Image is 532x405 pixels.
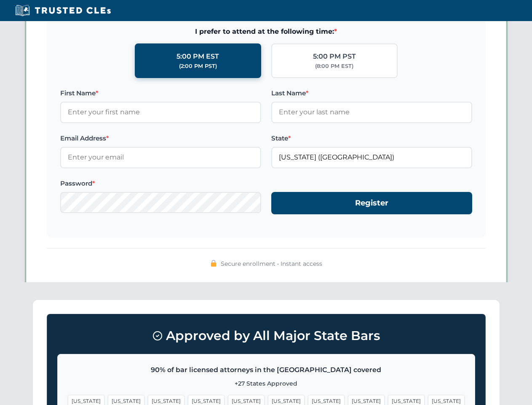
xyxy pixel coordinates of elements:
[60,178,261,189] label: Password
[315,62,353,70] div: (8:00 PM EST)
[210,260,217,267] img: 🔒
[60,102,261,123] input: Enter your first name
[60,133,261,143] label: Email Address
[221,259,322,268] span: Secure enrollment • Instant access
[60,147,261,168] input: Enter your email
[271,133,472,143] label: State
[68,364,465,375] p: 90% of bar licensed attorneys in the [GEOGRAPHIC_DATA] covered
[179,62,217,70] div: (2:00 PM PST)
[271,192,472,214] button: Register
[271,88,472,98] label: Last Name
[271,102,472,123] input: Enter your last name
[271,147,472,168] input: Florida (FL)
[13,4,113,17] img: Trusted CLEs
[68,379,465,388] p: +27 States Approved
[176,51,219,62] div: 5:00 PM EST
[60,26,472,37] span: I prefer to attend at the following time:
[313,51,356,62] div: 5:00 PM PST
[57,324,475,347] h3: Approved by All Major State Bars
[60,88,261,98] label: First Name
